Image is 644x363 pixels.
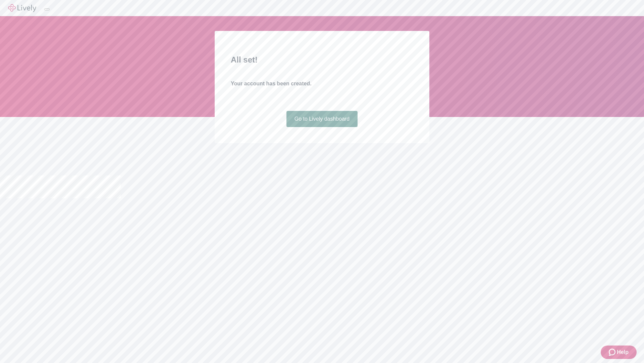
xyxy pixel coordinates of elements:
[44,8,50,10] button: Log out
[609,348,617,356] svg: Zendesk support icon
[8,4,36,12] img: Lively
[231,54,413,66] h2: All set!
[231,80,413,88] h4: Your account has been created.
[286,111,358,127] a: Go to Lively dashboard
[601,346,637,359] button: Zendesk support iconHelp
[617,348,629,356] span: Help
